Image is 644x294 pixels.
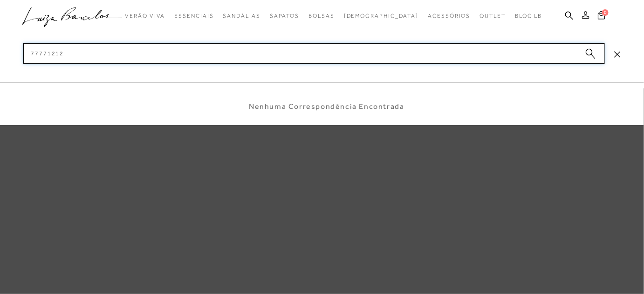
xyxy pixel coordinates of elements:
[249,101,404,111] li: Nenhuma Correspondência Encontrada
[23,43,605,64] input: Buscar.
[602,9,609,16] span: 0
[480,7,506,25] a: categoryNavScreenReaderText
[428,13,471,19] span: Acessórios
[515,13,542,19] span: BLOG LB
[125,7,165,25] a: categoryNavScreenReaderText
[595,10,608,23] button: 0
[308,13,335,19] span: Bolsas
[480,13,506,19] span: Outlet
[223,7,260,25] a: categoryNavScreenReaderText
[308,7,335,25] a: categoryNavScreenReaderText
[270,13,299,19] span: Sapatos
[428,7,471,25] a: categoryNavScreenReaderText
[223,13,260,19] span: Sandálias
[174,13,213,19] span: Essenciais
[174,7,213,25] a: categoryNavScreenReaderText
[515,7,542,25] a: BLOG LB
[270,7,299,25] a: categoryNavScreenReaderText
[125,13,165,19] span: Verão Viva
[344,13,419,19] span: [DEMOGRAPHIC_DATA]
[344,7,419,25] a: noSubCategoriesText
